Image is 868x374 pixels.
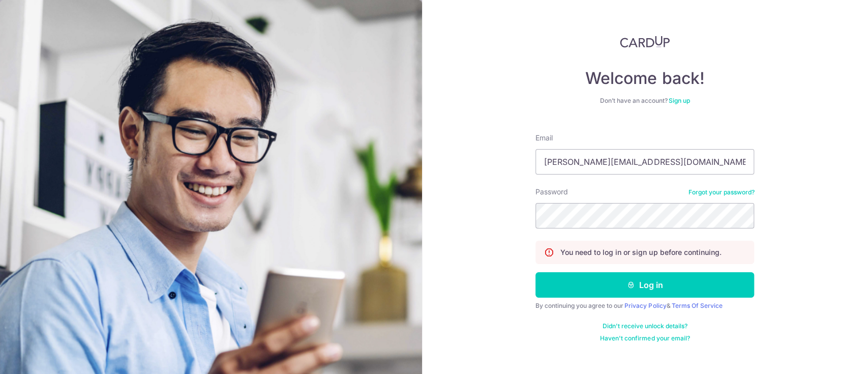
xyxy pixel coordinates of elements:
[535,302,754,310] div: By continuing you agree to our &
[535,97,754,105] div: Don’t have an account?
[669,97,690,104] a: Sign up
[600,334,690,342] a: Haven't confirmed your email?
[620,36,670,48] img: CardUp Logo
[535,68,754,89] h4: Welcome back!
[671,302,722,309] a: Terms Of Service
[535,272,754,298] button: Log in
[535,187,568,197] label: Password
[688,188,754,196] a: Forgot your password?
[535,149,754,175] input: Enter your Email
[535,133,553,143] label: Email
[603,322,687,330] a: Didn't receive unlock details?
[624,302,666,309] a: Privacy Policy
[560,247,721,257] p: You need to log in or sign up before continuing.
